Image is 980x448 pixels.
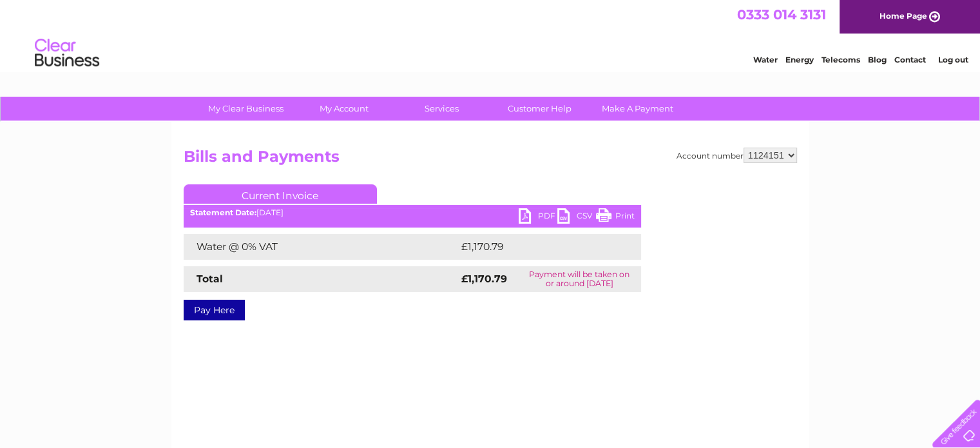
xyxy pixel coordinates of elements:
[557,208,596,227] a: CSV
[458,234,620,260] td: £1,170.79
[197,273,223,285] strong: Total
[894,55,926,64] a: Contact
[737,6,826,23] a: 0333 014 3131
[785,55,814,64] a: Energy
[937,55,968,64] a: Log out
[184,234,458,260] td: Water @ 0% VAT
[184,148,797,172] h2: Bills and Payments
[190,208,256,217] b: Statement Date:
[461,273,507,285] strong: £1,170.79
[821,55,860,64] a: Telecoms
[291,97,397,121] a: My Account
[486,97,593,121] a: Customer Help
[193,97,299,121] a: My Clear Business
[389,97,495,121] a: Services
[184,208,641,217] div: [DATE]
[584,97,691,121] a: Make A Payment
[868,55,887,64] a: Blog
[518,266,641,292] td: Payment will be taken on or around [DATE]
[519,208,557,227] a: PDF
[186,7,795,63] div: Clear Business is a trading name of Verastar Limited (registered in [GEOGRAPHIC_DATA] No. 3667643...
[677,148,797,163] div: Account number
[753,55,778,64] a: Water
[184,184,377,204] a: Current Invoice
[184,300,245,320] a: Pay Here
[596,208,635,227] a: Print
[34,34,100,73] img: logo.png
